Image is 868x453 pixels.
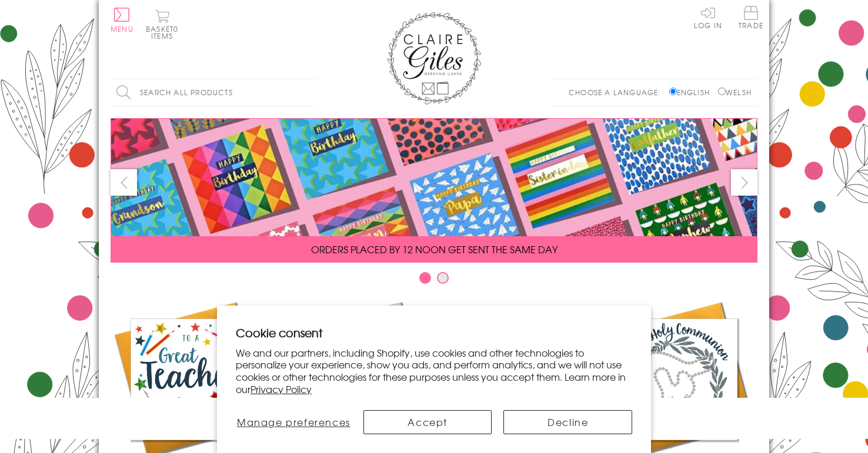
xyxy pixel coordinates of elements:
a: Privacy Policy [251,382,312,396]
button: Carousel Page 2 [437,272,449,284]
input: Search [305,79,316,106]
button: Accept [363,410,492,434]
span: ORDERS PLACED BY 12 NOON GET SENT THE SAME DAY [311,242,557,256]
input: Search all products [111,79,316,106]
button: Manage preferences [236,410,352,434]
span: Menu [111,24,133,34]
button: Decline [503,410,632,434]
a: Log In [694,6,722,29]
span: 0 items [151,24,178,41]
input: Welsh [718,88,726,95]
button: prev [111,169,137,196]
p: We and our partners, including Shopify, use cookies and other technologies to personalize your ex... [236,347,632,395]
button: Menu [111,8,133,32]
img: Claire Giles Greetings Cards [387,12,481,105]
div: Carousel Pagination [111,271,757,290]
input: English [669,88,677,95]
span: Trade [739,6,763,29]
button: Basket0 items [146,9,178,39]
h2: Cookie consent [236,324,632,341]
p: Choose a language: [569,87,667,98]
label: English [669,87,716,98]
button: Carousel Page 1 (Current Slide) [419,272,431,284]
span: Manage preferences [237,415,350,429]
button: next [731,169,757,196]
label: Welsh [718,87,752,98]
a: Trade [739,6,763,31]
